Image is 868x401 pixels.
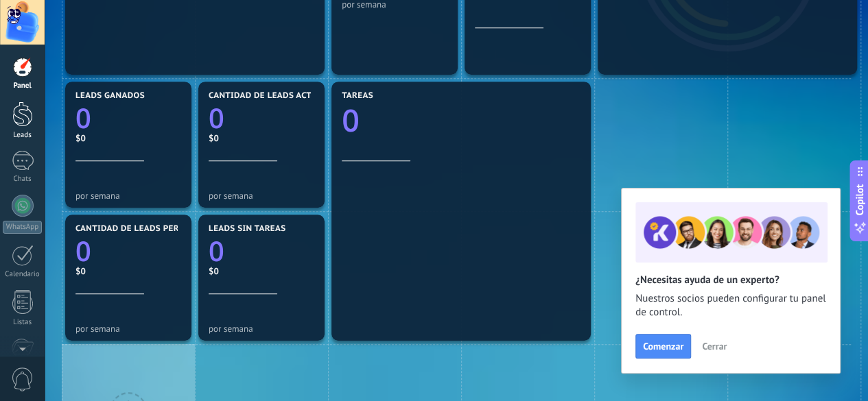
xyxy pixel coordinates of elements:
[209,99,224,136] text: 0
[75,232,91,269] text: 0
[209,91,331,101] span: Cantidad de leads activos
[209,265,314,277] div: $0
[643,341,683,351] span: Comenzar
[209,232,224,269] text: 0
[3,318,43,327] div: Listas
[342,91,373,101] span: Tareas
[209,224,285,234] span: Leads sin tareas
[635,274,826,287] h2: ¿Necesitas ayuda de un experto?
[75,99,181,136] a: 0
[209,99,314,136] a: 0
[75,324,181,334] div: por semana
[3,131,43,140] div: Leads
[3,175,43,184] div: Chats
[209,191,314,201] div: por semana
[342,99,360,141] text: 0
[3,82,43,90] div: Panel
[75,265,181,277] div: $0
[75,91,145,101] span: Leads ganados
[209,232,314,269] a: 0
[635,292,826,319] span: Nuestros socios pueden configurar tu panel de control.
[209,132,314,144] div: $0
[75,232,181,269] a: 0
[3,270,43,279] div: Calendario
[342,99,580,141] a: 0
[702,341,727,351] span: Cerrar
[75,224,206,234] span: Cantidad de leads perdidos
[3,221,42,234] div: WhatsApp
[696,336,733,356] button: Cerrar
[75,132,181,144] div: $0
[635,334,691,359] button: Comenzar
[75,99,91,136] text: 0
[853,184,867,215] span: Copilot
[75,191,181,201] div: por semana
[209,324,314,334] div: por semana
